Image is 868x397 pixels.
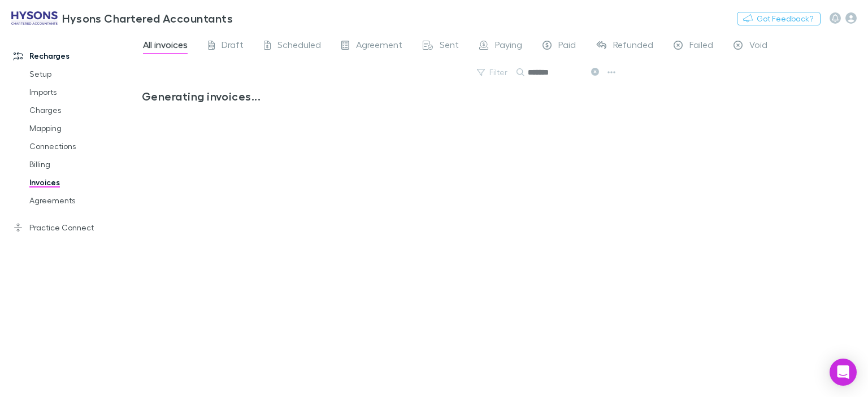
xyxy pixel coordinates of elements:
[471,66,514,79] button: Filter
[613,39,653,54] span: Refunded
[495,39,522,54] span: Paying
[11,11,58,25] img: Hysons Chartered Accountants's Logo
[142,89,610,103] h3: Generating invoices...
[2,47,148,65] a: Recharges
[18,173,148,191] a: Invoices
[18,191,148,210] a: Agreements
[18,119,148,137] a: Mapping
[689,39,713,54] span: Failed
[830,359,857,386] div: Open Intercom Messenger
[143,39,188,54] span: All invoices
[5,5,240,32] a: Hysons Chartered Accountants
[18,137,148,155] a: Connections
[749,39,767,54] span: Void
[2,219,148,237] a: Practice Connect
[737,12,821,25] button: Got Feedback?
[356,39,402,54] span: Agreement
[440,39,459,54] span: Sent
[18,101,148,119] a: Charges
[62,11,233,25] h3: Hysons Chartered Accountants
[18,65,148,83] a: Setup
[18,83,148,101] a: Imports
[277,39,321,54] span: Scheduled
[558,39,576,54] span: Paid
[18,155,148,173] a: Billing
[222,39,244,54] span: Draft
